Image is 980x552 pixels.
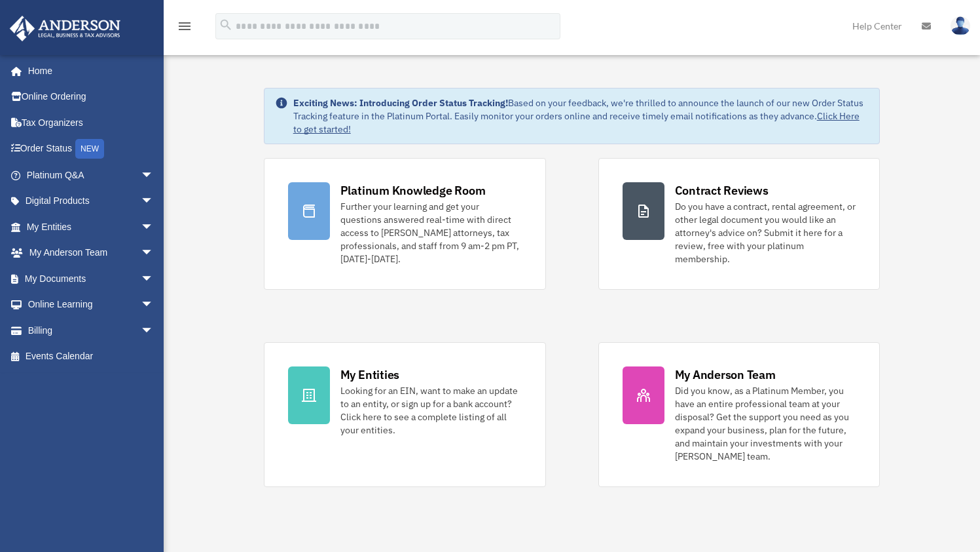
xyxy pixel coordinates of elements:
[264,342,546,487] a: My Entities Looking for an EIN, want to make an update to an entity, or sign up for a bank accoun...
[141,317,167,344] span: arrow_drop_down
[9,344,173,370] a: Events Calendar
[9,214,173,240] a: My Entitiesarrow_drop_down
[675,384,856,463] div: Did you know, as a Platinum Member, you have an entire professional team at your disposal? Get th...
[9,292,173,318] a: Online Learningarrow_drop_down
[75,139,104,159] div: NEW
[264,158,546,290] a: Platinum Knowledge Room Further your learning and get your questions answered real-time with dire...
[9,266,173,292] a: My Documentsarrow_drop_down
[293,97,508,109] strong: Exciting News: Introducing Order Status Tracking!
[951,16,970,35] img: User Pic
[9,84,173,110] a: Online Ordering
[340,384,522,437] div: Looking for an EIN, want to make an update to an entity, or sign up for a bank account? Click her...
[9,162,173,188] a: Platinum Q&Aarrow_drop_down
[6,16,124,41] img: Anderson Advisors Platinum Portal
[293,96,869,136] div: Based on your feedback, we're thrilled to announce the launch of our new Order Status Tracking fe...
[675,182,769,199] div: Contract Reviews
[340,366,399,383] div: My Entities
[9,136,173,163] a: Order StatusNEW
[219,18,233,32] i: search
[293,110,860,135] a: Click Here to get started!
[598,342,880,487] a: My Anderson Team Did you know, as a Platinum Member, you have an entire professional team at your...
[340,182,486,199] div: Platinum Knowledge Room
[598,158,880,290] a: Contract Reviews Do you have a contract, rental agreement, or other legal document you would like...
[340,200,522,266] div: Further your learning and get your questions answered real-time with direct access to [PERSON_NAM...
[9,240,173,266] a: My Anderson Teamarrow_drop_down
[141,162,167,189] span: arrow_drop_down
[9,109,173,136] a: Tax Organizers
[141,266,167,292] span: arrow_drop_down
[9,188,173,214] a: Digital Productsarrow_drop_down
[141,214,167,241] span: arrow_drop_down
[141,240,167,267] span: arrow_drop_down
[9,317,173,344] a: Billingarrow_drop_down
[675,200,856,266] div: Do you have a contract, rental agreement, or other legal document you would like an attorney's ad...
[141,188,167,215] span: arrow_drop_down
[177,23,192,34] a: menu
[141,292,167,319] span: arrow_drop_down
[177,18,192,34] i: menu
[9,58,167,84] a: Home
[675,366,776,383] div: My Anderson Team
